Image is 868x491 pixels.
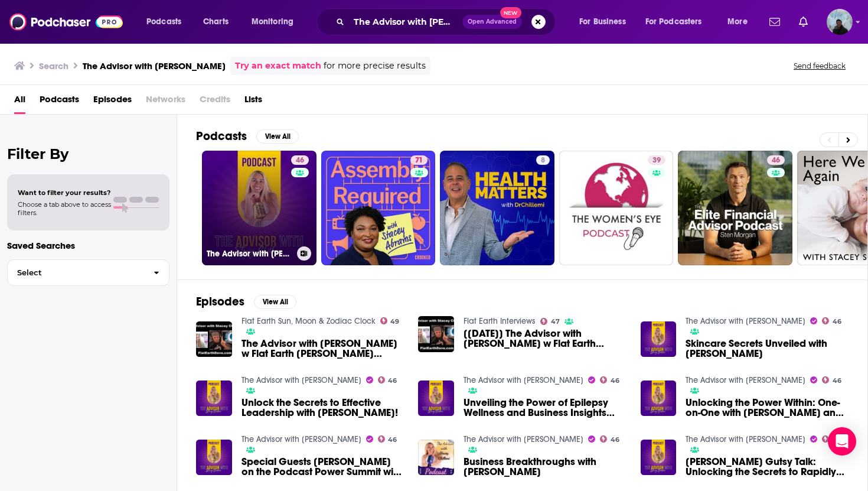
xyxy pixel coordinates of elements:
[93,90,132,114] a: Episodes
[686,339,849,359] span: Skincare Secrets Unveiled with [PERSON_NAME]
[536,155,550,165] a: 8
[828,427,856,456] div: Open Intercom Messenger
[462,15,522,29] button: Open AdvancedNew
[328,8,567,35] div: Search podcasts, credits, & more...
[203,14,229,30] span: Charts
[765,12,785,32] a: Show notifications dropdown
[611,437,619,443] span: 46
[579,14,626,30] span: For Business
[196,440,232,476] img: Special Guests Stacey Chillemi on the Podcast Power Summit with The Los Angeles Tribune
[686,434,805,444] a: The Advisor with Stacey Chillemi
[196,294,244,309] h2: Episodes
[388,378,397,383] span: 46
[39,60,68,71] h3: Search
[196,321,232,357] img: The Advisor with Stacey Chillemi w Flat Earth Dave [Oct 25, 2024]
[242,398,404,418] span: Unlock the Secrets to Effective Leadership with [PERSON_NAME]!
[600,376,619,383] a: 46
[641,440,677,476] img: Stacey Chillemi's Gutsy Talk: Unlocking the Secrets to Rapidly Boosting Gut Health!
[686,398,849,418] span: Unlocking the Power Within: One-on-One with [PERSON_NAME] and [PERSON_NAME]
[464,457,626,477] span: Business Breakthroughs with [PERSON_NAME]
[464,316,536,326] a: Flat Earth Interviews
[415,155,423,167] span: 71
[244,90,262,114] span: Lists
[827,9,853,35] span: Logged in as DavidWest
[500,7,521,18] span: New
[254,295,296,309] button: View All
[196,381,232,417] img: Unlock the Secrets to Effective Leadership with Stacey Chillemi!
[686,457,849,477] a: Stacey Chillemi's Gutsy Talk: Unlocking the Secrets to Rapidly Boosting Gut Health!
[464,329,626,349] a: [Oct 25, 2024] The Advisor with Stacey Chillemi w Flat Earth Dave [Flat Earth Dave Interviews 2]
[18,200,111,217] span: Choose a tab above to access filters.
[418,316,454,352] img: [Oct 25, 2024] The Advisor with Stacey Chillemi w Flat Earth Dave [Flat Earth Dave Interviews 2]
[378,435,397,443] a: 46
[242,398,404,418] a: Unlock the Secrets to Effective Leadership with Stacey Chillemi!
[827,9,853,35] button: Show profile menu
[719,12,762,31] button: open menu
[9,11,123,33] img: Podchaser - Follow, Share and Rate Podcasts
[252,14,293,30] span: Monitoring
[418,381,454,417] img: Unveiling the Power of Epilepsy Wellness and Business Insights with Stacey Chillemi
[83,60,226,71] h3: The Advisor with [PERSON_NAME]
[242,457,404,477] a: Special Guests Stacey Chillemi on the Podcast Power Summit with The Los Angeles Tribune
[464,398,626,418] a: Unveiling the Power of Epilepsy Wellness and Business Insights with Stacey Chillemi
[686,375,805,385] a: The Advisor with Stacey Chillemi
[440,151,554,265] a: 8
[464,434,583,444] a: The Advisor with Stacey Chillemi
[833,319,841,324] span: 46
[641,321,677,357] img: Skincare Secrets Unveiled with Stacey Chillemi
[196,129,299,144] a: PodcastsView All
[7,240,169,251] p: Saved Searches
[464,457,626,477] a: Business Breakthroughs with Stacey Chillemi
[40,90,79,114] a: Podcasts
[296,155,304,167] span: 46
[242,339,404,359] span: The Advisor with [PERSON_NAME] w Flat Earth [PERSON_NAME] [[DATE]]
[243,12,309,31] button: open menu
[541,155,545,167] span: 8
[833,378,841,383] span: 46
[242,457,404,477] span: Special Guests [PERSON_NAME] on the Podcast Power Summit with The Los Angeles Tribune
[18,188,111,197] span: Want to filter your results?
[464,398,626,418] span: Unveiling the Power of Epilepsy Wellness and Business Insights with [PERSON_NAME]
[138,12,197,31] button: open menu
[7,259,169,286] button: Select
[645,14,702,30] span: For Podcasters
[772,155,780,167] span: 46
[611,378,619,383] span: 46
[551,319,560,324] span: 47
[540,318,560,325] a: 47
[822,435,841,443] a: 46
[652,155,661,167] span: 39
[686,398,849,418] a: Unlocking the Power Within: One-on-One with Dimitri Moraitis and Stacey Chillemi
[207,249,292,259] h3: The Advisor with [PERSON_NAME]
[388,437,397,443] span: 46
[196,294,296,309] a: EpisodesView All
[641,381,677,417] img: Unlocking the Power Within: One-on-One with Dimitri Moraitis and Stacey Chillemi
[794,12,812,32] a: Show notifications dropdown
[196,129,247,144] h2: Podcasts
[822,317,841,324] a: 46
[321,151,436,265] a: 71
[790,61,849,71] button: Send feedback
[14,90,25,114] a: All
[242,339,404,359] a: The Advisor with Stacey Chillemi w Flat Earth Dave [Oct 25, 2024]
[686,457,849,477] span: [PERSON_NAME] Gutsy Talk: Unlocking the Secrets to Rapidly Boosting Gut Health!
[146,90,185,114] span: Networks
[418,440,454,476] img: Business Breakthroughs with Stacey Chillemi
[256,129,299,144] button: View All
[571,12,641,31] button: open menu
[146,14,181,30] span: Podcasts
[349,12,462,31] input: Search podcasts, credits, & more...
[464,375,583,385] a: The Advisor with Stacey Chillemi
[464,329,626,349] span: [[DATE]] The Advisor with [PERSON_NAME] w Flat Earth [PERSON_NAME] [Flat Earth [PERSON_NAME] Inte...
